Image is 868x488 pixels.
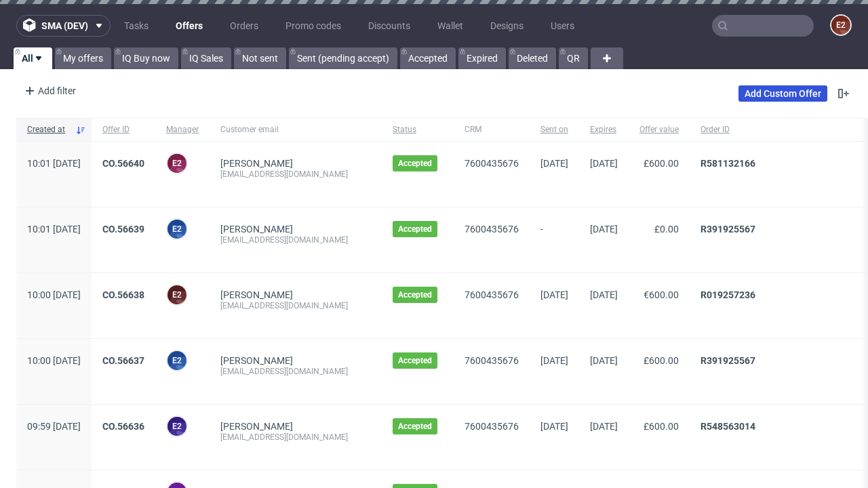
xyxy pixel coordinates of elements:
span: CRM [465,124,519,136]
span: Accepted [398,158,432,169]
a: Accepted [400,47,456,69]
div: [EMAIL_ADDRESS][DOMAIN_NAME] [220,235,371,245]
a: Add Custom Offer [738,85,827,102]
div: Add filter [19,80,79,102]
figcaption: e2 [167,417,186,436]
span: Expires [590,124,618,136]
a: 7600435676 [465,289,519,300]
span: [DATE] [590,421,618,432]
a: R019257236 [701,289,755,300]
span: 10:00 [DATE] [27,289,81,300]
span: [DATE] [540,289,568,300]
a: Not sent [234,47,286,69]
figcaption: e2 [167,285,186,304]
span: Customer email [220,124,371,136]
a: [PERSON_NAME] [220,158,293,169]
span: [DATE] [590,289,618,300]
a: Orders [222,15,267,37]
span: Accepted [398,224,432,235]
figcaption: e2 [167,220,186,239]
figcaption: e2 [831,16,850,35]
span: [DATE] [540,158,568,169]
span: Accepted [398,289,432,300]
div: [EMAIL_ADDRESS][DOMAIN_NAME] [220,169,371,180]
a: 7600435676 [465,355,519,366]
a: R581132166 [701,158,755,169]
a: IQ Sales [181,47,231,69]
a: CO.56640 [102,158,144,169]
span: £600.00 [644,158,679,169]
span: £0.00 [654,224,679,235]
button: sma (dev) [16,15,111,37]
a: [PERSON_NAME] [220,289,293,300]
a: Wallet [429,15,471,37]
span: [DATE] [540,421,568,432]
a: [PERSON_NAME] [220,355,293,366]
span: [DATE] [590,355,618,366]
span: 10:00 [DATE] [27,355,81,366]
a: CO.56639 [102,224,144,235]
a: IQ Buy now [114,47,178,69]
span: Created at [27,124,70,136]
a: 7600435676 [465,421,519,432]
a: R391925567 [701,355,755,366]
span: 09:59 [DATE] [27,421,81,432]
span: Manager [166,124,199,136]
a: CO.56637 [102,355,144,366]
a: CO.56636 [102,421,144,432]
div: [EMAIL_ADDRESS][DOMAIN_NAME] [220,432,371,443]
span: sma (dev) [41,21,88,30]
span: [DATE] [590,158,618,169]
span: - [540,224,568,256]
a: [PERSON_NAME] [220,421,293,432]
span: Offer ID [102,124,144,136]
a: My offers [55,47,111,69]
a: Sent (pending accept) [289,47,397,69]
a: R391925567 [701,224,755,235]
figcaption: e2 [167,351,186,370]
div: [EMAIL_ADDRESS][DOMAIN_NAME] [220,366,371,377]
a: Designs [482,15,532,37]
span: £600.00 [644,421,679,432]
a: Tasks [116,15,157,37]
a: [PERSON_NAME] [220,224,293,235]
span: Accepted [398,355,432,366]
a: Promo codes [277,15,349,37]
span: 10:01 [DATE] [27,158,81,169]
a: Expired [458,47,506,69]
span: Offer value [639,124,679,136]
a: All [14,47,52,69]
span: €600.00 [644,289,679,300]
a: Offers [167,15,211,37]
span: Order ID [701,124,846,136]
a: R548563014 [701,421,755,432]
figcaption: e2 [167,154,186,173]
span: £600.00 [644,355,679,366]
span: Sent on [540,124,568,136]
a: Users [542,15,583,37]
a: QR [559,47,588,69]
a: 7600435676 [465,158,519,169]
span: [DATE] [590,224,618,235]
a: 7600435676 [465,224,519,235]
span: [DATE] [540,355,568,366]
a: Discounts [360,15,418,37]
div: [EMAIL_ADDRESS][DOMAIN_NAME] [220,300,371,311]
a: Deleted [509,47,556,69]
a: CO.56638 [102,289,144,300]
span: Status [393,124,443,136]
span: Accepted [398,421,432,432]
span: 10:01 [DATE] [27,224,81,235]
